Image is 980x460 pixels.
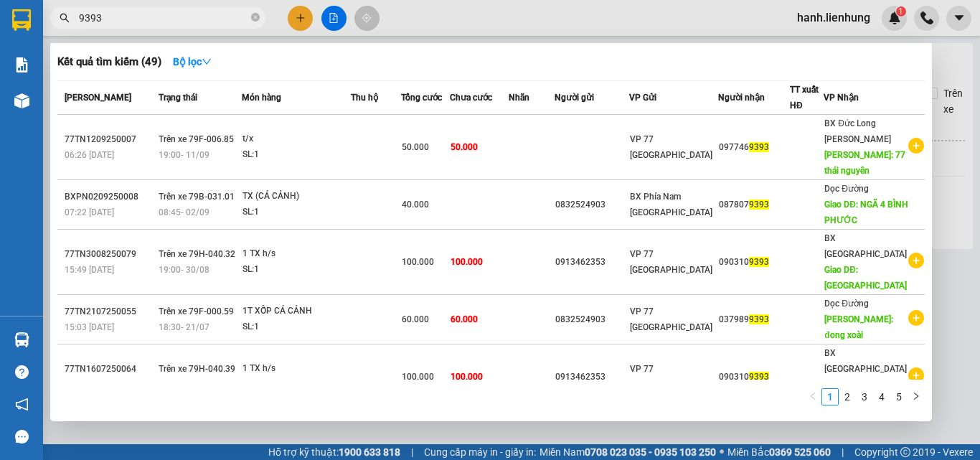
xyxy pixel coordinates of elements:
button: right [908,388,925,405]
div: 090310 [719,370,789,385]
span: 9393 [749,142,769,152]
span: 40.000 [402,200,429,210]
div: SL: 1 [242,147,350,163]
button: left [804,388,821,405]
span: 50.000 [451,142,478,152]
li: 3 [856,388,873,405]
span: 60.000 [402,314,429,324]
span: down [202,57,212,67]
span: Giao DĐ: NGÃ 4 BÌNH PHƯỚC [824,200,908,225]
div: 0832524903 [555,312,628,327]
span: Trạng thái [159,93,197,103]
img: warehouse-icon [14,93,29,108]
a: 1 [822,389,838,405]
span: Chưa cước [450,93,492,103]
div: 0832524903 [555,197,628,212]
span: Trên xe 79F-006.85 [159,134,234,144]
span: plus-circle [908,310,924,326]
a: 2 [839,389,855,405]
div: SL: 1 [242,262,350,278]
span: 9393 [749,257,769,267]
span: VP 77 [GEOGRAPHIC_DATA] [630,364,712,390]
li: 1 [821,388,839,405]
span: close-circle [251,11,260,25]
span: BX [GEOGRAPHIC_DATA] [824,348,907,374]
li: 4 [873,388,890,405]
span: BX [GEOGRAPHIC_DATA] [824,233,907,259]
span: Trên xe 79F-000.59 [159,306,234,316]
span: BX Phía Nam [GEOGRAPHIC_DATA] [630,192,712,217]
div: 77TN1209250007 [65,132,154,147]
span: 19:00 - 30/08 [159,265,209,275]
li: 2 [839,388,856,405]
div: SL: 1 [242,205,350,220]
span: VP 77 [GEOGRAPHIC_DATA] [630,134,712,160]
span: Nhãn [509,93,529,103]
span: Trên xe 79H-040.32 [159,249,235,259]
li: Next Page [908,388,925,405]
span: Món hàng [242,93,281,103]
div: 037989 [719,312,789,327]
span: search [60,13,70,23]
div: 1 TX h/s [242,361,350,377]
div: 1 TX h/s [242,246,350,262]
span: left [809,392,817,400]
input: Tìm tên, số ĐT hoặc mã đơn [79,10,248,26]
button: Bộ lọcdown [161,50,223,73]
h3: Kết quả tìm kiếm ( 49 ) [57,55,161,70]
span: 50.000 [402,142,429,152]
span: Thu hộ [351,93,378,103]
span: right [912,392,920,400]
span: TT xuất HĐ [790,85,819,111]
span: 08:45 - 02/09 [159,207,209,217]
span: 15:03 [DATE] [65,322,114,332]
span: [PERSON_NAME]: 77 thái nguyên [824,150,905,176]
span: Dọc Đường [824,299,869,309]
div: 77TN2107250055 [65,304,154,319]
div: 090310 [719,255,789,270]
span: Người nhận [718,93,765,103]
span: VP 77 [GEOGRAPHIC_DATA] [630,249,712,275]
span: 100.000 [402,257,434,267]
div: 0913462353 [555,370,628,385]
span: message [15,430,29,443]
span: 19:00 - 11/09 [159,150,209,160]
span: Giao DĐ: [GEOGRAPHIC_DATA] [824,265,907,291]
div: 77TN1607250064 [65,362,154,377]
span: VP Gửi [629,93,656,103]
span: plus-circle [908,253,924,268]
span: 100.000 [451,257,483,267]
span: plus-circle [908,138,924,154]
div: BXPN0209250008 [65,189,154,205]
li: Previous Page [804,388,821,405]
span: 18:30 - 21/07 [159,322,209,332]
div: 77TN3008250079 [65,247,154,262]
span: plus-circle [908,367,924,383]
img: warehouse-icon [14,332,29,347]
span: Trên xe 79B-031.01 [159,192,235,202]
span: Tổng cước [401,93,442,103]
div: 097746 [719,140,789,155]
span: 07:22 [DATE] [65,207,114,217]
span: close-circle [251,13,260,22]
span: BX Đức Long [PERSON_NAME] [824,118,891,144]
span: Người gửi [555,93,594,103]
div: t/x [242,131,350,147]
div: TX (CÁ CẢNH) [242,189,350,205]
div: 087807 [719,197,789,212]
span: 100.000 [402,372,434,382]
img: logo-vxr [12,9,31,31]
a: 5 [891,389,907,405]
a: 4 [874,389,890,405]
span: VP 77 [GEOGRAPHIC_DATA] [630,306,712,332]
span: Dọc Đường [824,184,869,194]
span: 9393 [749,200,769,210]
a: 3 [857,389,872,405]
span: [PERSON_NAME] [65,93,131,103]
span: [PERSON_NAME]: đong xoài [824,314,893,340]
strong: Bộ lọc [173,56,212,67]
div: SL: 1 [242,319,350,335]
span: 100.000 [451,372,483,382]
div: 1T XỐP CÁ CẢNH [242,304,350,319]
div: 0913462353 [555,255,628,270]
